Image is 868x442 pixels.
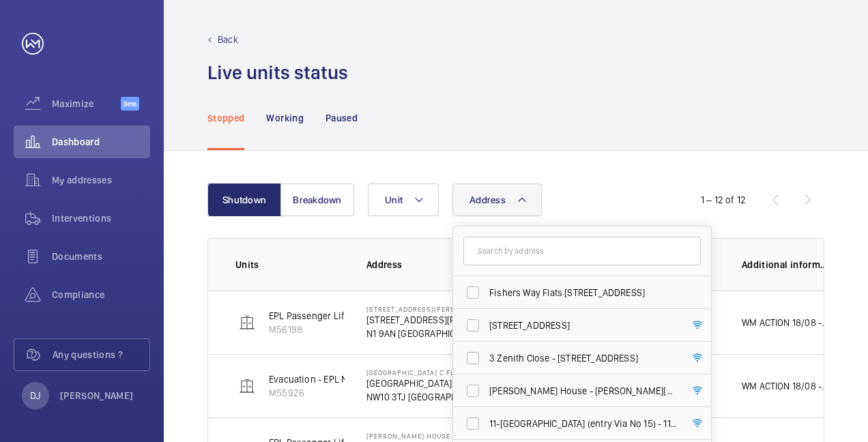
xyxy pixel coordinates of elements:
[207,60,348,85] h1: Live units status
[489,417,677,430] span: 11-[GEOGRAPHIC_DATA] (entry Via No 15) - 11-[GEOGRAPHIC_DATA] ([STREET_ADDRESS]
[52,135,150,149] span: Dashboard
[489,384,677,398] span: [PERSON_NAME] House - [PERSON_NAME][GEOGRAPHIC_DATA]
[366,377,481,390] p: [GEOGRAPHIC_DATA] C Flats 45-101
[325,111,358,125] p: Paused
[269,372,429,386] p: Evacuation - EPL No 4 Flats 45-101 R/h
[121,97,139,110] span: Beta
[385,194,403,205] span: Unit
[742,316,829,329] p: WM ACTION 18/08 - Belts have failed again, long term solution to be looked at due to reoccurring ...
[489,319,677,332] span: [STREET_ADDRESS]
[218,33,238,46] p: Back
[269,323,347,336] p: M56198
[52,211,150,225] span: Interventions
[469,194,506,205] span: Address
[269,309,347,323] p: EPL Passenger Lift
[269,386,429,400] p: M55926
[239,314,255,331] img: elevator.svg
[366,258,481,271] p: Address
[366,313,481,327] p: [STREET_ADDRESS][PERSON_NAME]
[368,183,439,216] button: Unit
[366,432,481,440] p: [PERSON_NAME] House
[452,183,542,216] button: Address
[489,286,677,299] span: Fishers Way Flats [STREET_ADDRESS]
[366,368,481,377] p: [GEOGRAPHIC_DATA] C Flats 45-101 - High Risk Building
[266,111,303,125] p: Working
[463,237,701,265] input: Search by address
[207,183,281,216] button: Shutdown
[52,173,150,187] span: My addresses
[366,305,481,313] p: [STREET_ADDRESS][PERSON_NAME]
[30,389,40,402] p: DJ
[489,351,677,365] span: 3 Zenith Close - [STREET_ADDRESS]
[366,390,481,404] p: NW10 3TJ [GEOGRAPHIC_DATA]
[53,348,149,362] span: Any questions ?
[701,193,746,207] div: 1 – 12 of 12
[742,258,829,271] p: Additional information
[280,183,354,216] button: Breakdown
[52,288,150,301] span: Compliance
[52,250,150,263] span: Documents
[366,327,481,340] p: N1 9AN [GEOGRAPHIC_DATA]
[60,389,134,402] p: [PERSON_NAME]
[235,258,345,271] p: Units
[52,97,121,110] span: Maximize
[239,378,255,394] img: elevator.svg
[207,111,244,125] p: Stopped
[742,379,829,393] p: WM ACTION 18/08 - Drive had an attempted delivery [DATE] after 5pm, due to no access it was not d...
